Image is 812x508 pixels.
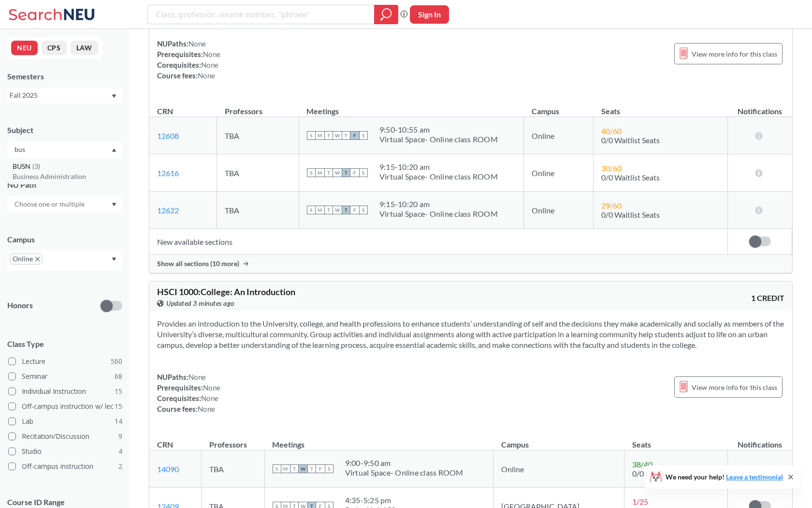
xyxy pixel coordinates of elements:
td: Online [524,117,594,154]
label: Seminar [8,370,122,383]
span: T [342,168,350,177]
span: None [201,394,218,403]
span: None [203,50,220,59]
div: 4:35 - 5:25 pm [345,495,396,505]
span: F [350,168,359,177]
div: Campus [7,234,122,245]
span: 0/0 Waitlist Seats [601,210,660,219]
td: TBA [217,154,299,192]
span: T [324,206,333,214]
div: Virtual Space- Online class ROOM [379,172,498,181]
span: 40 / 60 [601,126,622,135]
div: Dropdown arrow [7,196,122,212]
th: Professors [202,430,265,450]
div: Show all sections (10 more) [149,254,792,273]
td: New available sections [149,229,728,254]
svg: Dropdown arrow [112,203,116,207]
span: T [290,464,299,473]
div: Virtual Space- Online class ROOM [345,468,464,478]
label: Off-campus instruction w/ lec [8,400,122,413]
svg: Dropdown arrow [112,257,116,261]
div: magnifying glass [374,5,398,24]
span: 38 / 40 [632,460,652,469]
span: S [273,464,281,473]
span: T [324,168,333,177]
span: Class Type [7,339,122,349]
span: S [359,168,368,177]
button: LAW [71,41,98,55]
p: Business Administration [13,172,122,181]
a: Leave a testimonial [726,473,783,481]
span: F [350,131,359,140]
div: Virtual Space- Online class ROOM [379,134,498,144]
div: NUPaths: Prerequisites: Corequisites: Course fees: [157,372,220,414]
span: W [299,464,307,473]
td: Online [493,450,624,488]
span: S [359,131,368,140]
span: None [198,71,215,80]
span: W [333,168,342,177]
span: T [324,131,333,140]
span: 0/0 Waitlist Seats [632,469,691,478]
span: F [316,464,325,473]
svg: magnifying glass [380,8,392,21]
span: 0/0 Waitlist Seats [601,173,660,182]
span: View more info for this class [692,381,777,393]
span: T [342,131,350,140]
span: T [307,464,316,473]
svg: X to remove pill [35,257,40,261]
span: HSCI 1000 : College: An Introduction [157,286,295,297]
span: OnlineX to remove pill [10,253,43,265]
span: S [359,206,368,214]
span: 1 / 25 [632,497,648,506]
span: 9 [118,431,122,442]
span: 1 CREDIT [751,293,784,303]
p: Honors [7,300,33,311]
span: F [350,206,359,214]
td: TBA [202,450,265,488]
span: 68 [115,371,122,382]
label: Recitation/Discussion [8,430,122,443]
div: Dropdown arrowBUSN(3)Business Administration [7,141,122,158]
span: 15 [115,401,122,412]
button: Sign In [410,5,449,24]
span: 30 / 60 [601,164,622,173]
td: TBA [217,192,299,229]
span: M [316,206,324,214]
span: None [188,39,206,48]
p: Course ID Range [7,497,122,508]
span: 560 [111,356,122,367]
button: NEU [11,41,38,55]
input: Choose one or multiple [10,198,91,210]
div: NU Path [7,179,122,190]
span: 14 [115,416,122,427]
section: Provides an introduction to the University, college, and health professions to enhance students’ ... [157,318,784,350]
span: 29 / 60 [601,201,622,210]
label: Off-campus instruction [8,460,122,473]
input: Choose one or multiple [10,144,91,155]
div: 9:15 - 10:20 am [379,162,498,172]
td: Online [524,154,594,192]
span: Show all sections (10 more) [157,259,239,268]
span: ( 3 ) [32,162,40,170]
th: Campus [493,430,624,450]
th: Meetings [299,96,523,117]
span: W [333,206,342,214]
span: None [203,383,220,392]
span: W [333,131,342,140]
span: 2 [118,461,122,472]
div: CRN [157,439,173,450]
div: 9:00 - 9:50 am [345,458,464,468]
span: We need your help! [666,474,783,480]
a: 12622 [157,206,179,215]
div: Fall 2025Dropdown arrow [7,88,122,103]
div: 9:15 - 10:20 am [379,199,498,209]
a: 14090 [157,464,179,474]
th: Notifications [728,96,792,117]
th: Campus [524,96,594,117]
span: BUSN [13,161,32,172]
span: 0/0 Waitlist Seats [601,135,660,145]
svg: Dropdown arrow [112,148,116,152]
span: None [198,404,215,413]
div: Virtual Space- Online class ROOM [379,209,498,219]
